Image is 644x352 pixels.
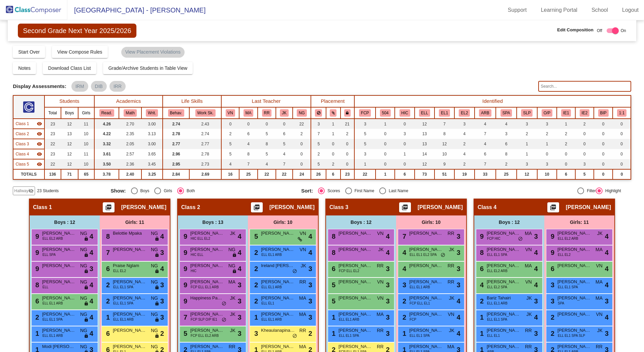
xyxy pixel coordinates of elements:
button: ARB [479,109,491,117]
td: 3 [517,159,537,169]
td: Teresa Sullivan - No Class Name [13,159,44,169]
th: Intensive Supports (SC) [575,107,594,119]
td: 13 [61,129,78,139]
td: 9 [434,159,454,169]
td: 10 [537,169,557,179]
td: 7 [475,129,496,139]
td: 4 [276,149,293,159]
td: 10 [434,149,454,159]
td: 4 [454,149,474,159]
td: 0 [341,149,355,159]
td: 24 [293,169,311,179]
td: 2.43 [189,119,221,129]
td: 0 [376,149,395,159]
button: Print Students Details [547,202,559,212]
td: 8 [239,149,258,159]
td: 11 [78,119,94,129]
th: Girls [78,107,94,119]
mat-icon: visibility [37,162,42,167]
mat-chip: DIB [91,81,107,92]
td: 73 [415,169,434,179]
td: 136 [44,169,61,179]
button: Work Sk. [195,109,216,117]
th: Jessica Kane [276,107,293,119]
button: HIC [399,109,410,117]
th: Keep with students [326,107,341,119]
td: 0 [575,149,594,159]
td: 0 [326,139,341,149]
button: JK [280,109,289,117]
td: 6 [326,169,341,179]
button: Download Class List [43,62,96,74]
td: 0 [594,119,613,129]
td: 2 [517,129,537,139]
td: 3.61 [94,149,119,159]
th: Last Teacher [221,95,311,107]
td: 12 [61,159,78,169]
td: 0 [293,149,311,159]
td: 2 [454,159,474,169]
td: TOTALS [13,169,44,179]
td: 0 [239,119,258,129]
a: School [586,5,613,16]
td: 3.50 [94,159,119,169]
td: 2 [221,129,239,139]
td: 5 [221,149,239,159]
td: 2.77 [189,139,221,149]
td: 8 [434,129,454,139]
td: 0 [293,159,311,169]
td: 2 [311,149,326,159]
td: 1 [537,139,557,149]
th: IP and Link [557,107,575,119]
td: 23 [44,119,61,129]
td: 2.69 [189,169,221,179]
td: 12 [61,139,78,149]
td: 2.74 [163,119,189,129]
td: 0 [395,139,414,149]
th: English Language Learner [415,107,434,119]
td: 3.25 [141,169,163,179]
td: 1 [326,119,341,129]
td: Amy Kafka - No Class Name [13,129,44,139]
td: 71 [61,169,78,179]
button: SPA [501,109,512,117]
td: Nethmi Gannon - No Class Name [13,119,44,129]
th: English Language Learner Level 2 (Progressing) [454,107,474,119]
button: Print Students Details [399,202,411,212]
span: Edit Composition [557,27,593,33]
mat-icon: visibility [37,131,42,137]
td: 13 [415,129,434,139]
th: English Language Learner Level 1 (Emerging) [434,107,454,119]
a: Logout [617,5,644,16]
td: 2.78 [189,149,221,159]
td: 2.73 [189,159,221,169]
th: Keep with teacher [341,107,355,119]
td: 0 [613,149,631,159]
span: Class 1 [33,204,52,211]
button: Notes [13,62,36,74]
td: 3 [395,129,414,139]
td: 19 [454,169,474,179]
td: 4.26 [94,119,119,129]
th: Placement [311,95,354,107]
td: 0 [557,149,575,159]
button: Read. [99,109,114,117]
td: 0 [594,159,613,169]
td: Gianna DeCicco - No Class Name [13,149,44,159]
td: 7 [434,119,454,129]
td: 7 [311,129,326,139]
td: 3.00 [141,139,163,149]
td: 0 [613,129,631,139]
td: 2 [454,139,474,149]
td: 2 [557,139,575,149]
td: 7 [475,159,496,169]
td: 10 [78,129,94,139]
th: Life Skills [163,95,221,107]
td: 5 [258,149,276,159]
td: 12 [61,119,78,129]
td: 3.32 [94,139,119,149]
td: 3.65 [141,149,163,159]
th: Academics [94,95,163,107]
td: 7 [276,159,293,169]
td: 3 [575,159,594,169]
